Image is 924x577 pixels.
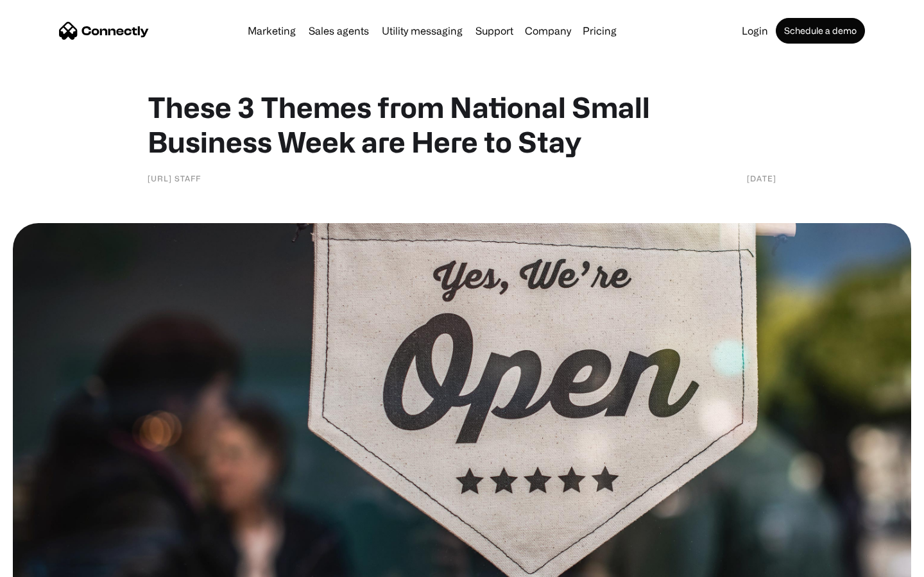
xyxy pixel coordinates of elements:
[26,555,77,573] ul: Language list
[304,26,374,36] a: Sales agents
[737,26,773,36] a: Login
[577,26,622,36] a: Pricing
[525,22,571,40] div: Company
[243,26,301,36] a: Marketing
[776,18,865,44] a: Schedule a demo
[148,90,776,159] h1: These 3 Themes from National Small Business Week are Here to Stay
[148,172,201,185] div: [URL] Staff
[470,26,518,36] a: Support
[377,26,468,36] a: Utility messaging
[747,172,776,185] div: [DATE]
[13,555,77,573] aside: Language selected: English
